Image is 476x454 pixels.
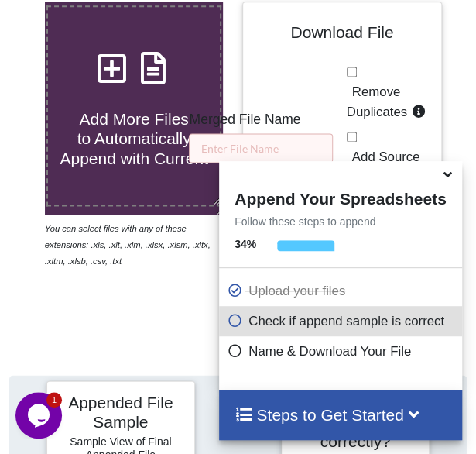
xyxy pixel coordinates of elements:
[219,214,461,229] p: Follow these steps to append
[347,150,420,184] span: Add Source File Names
[235,405,446,425] h4: Steps to Get Started
[235,238,256,250] b: 34 %
[45,223,211,265] i: You can select files with any of these extensions: .xls, .xlt, .xlm, .xlsx, .xlsm, .xltx, .xltm, ...
[254,13,431,57] h4: Download File
[227,311,457,331] p: Check if append sample is correct
[227,281,457,301] p: Upload your files
[15,392,65,439] iframe: chat widget
[219,185,461,208] h4: Append Your Spreadsheets
[227,342,457,361] p: Name & Download Your File
[347,84,407,119] span: Remove Duplicates
[58,392,183,433] h4: Appended File Sample
[189,133,333,163] input: Enter File Name
[189,112,333,128] h5: Merged File Name
[60,110,207,167] span: Add More Files to Automatically Append with Current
